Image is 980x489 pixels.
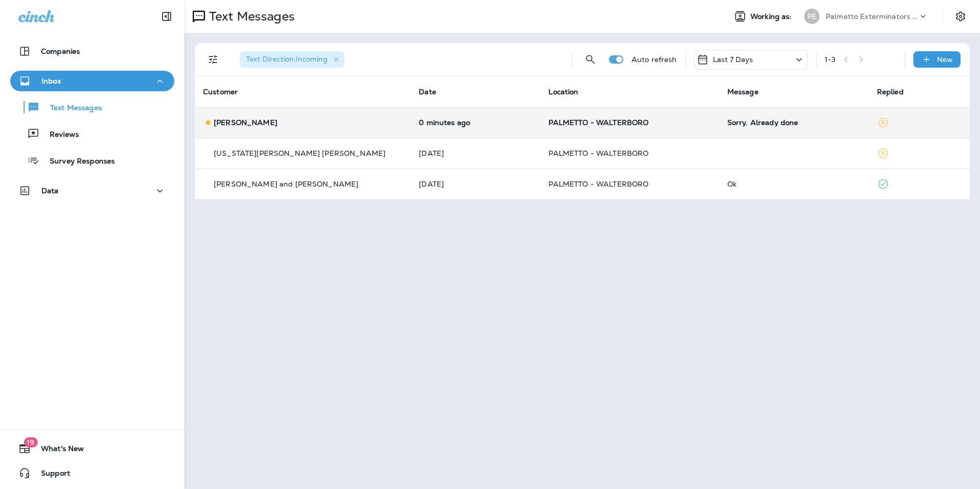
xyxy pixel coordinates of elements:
[39,130,79,140] p: Reviews
[10,463,174,483] button: Support
[42,77,61,85] p: Inbox
[580,49,601,70] button: Search Messages
[419,149,532,157] p: Sep 29, 2025 03:06 PM
[727,118,861,127] div: Sorry. Already done
[548,179,648,189] span: PALMETTO - WALTERBORO
[727,87,759,96] span: Message
[31,444,84,457] span: What's New
[24,437,37,447] span: 19
[214,149,385,157] p: [US_STATE][PERSON_NAME] [PERSON_NAME]
[40,104,102,113] p: Text Messages
[10,96,174,118] button: Text Messages
[548,149,648,158] span: PALMETTO - WALTERBORO
[10,180,174,201] button: Data
[39,157,115,167] p: Survey Responses
[548,87,578,96] span: Location
[804,9,820,24] div: PE
[240,51,344,68] div: Text Direction:Incoming
[152,6,181,27] button: Collapse Sidebar
[214,180,358,188] p: [PERSON_NAME] and [PERSON_NAME]
[246,54,328,64] span: Text Direction : Incoming
[825,55,835,64] div: 1 - 3
[214,118,277,127] p: [PERSON_NAME]
[419,87,436,96] span: Date
[10,41,174,62] button: Companies
[713,55,753,64] p: Last 7 Days
[10,123,174,145] button: Reviews
[631,55,677,64] p: Auto refresh
[203,49,223,70] button: Filters
[203,87,238,96] span: Customer
[419,180,532,188] p: Sep 26, 2025 06:45 PM
[548,118,648,127] span: PALMETTO - WALTERBORO
[877,87,904,96] span: Replied
[727,180,861,188] div: Ok
[41,47,80,55] p: Companies
[10,438,174,459] button: 19What's New
[31,469,70,481] span: Support
[951,7,970,26] button: Settings
[419,118,532,127] p: Oct 2, 2025 08:41 AM
[826,12,918,21] p: Palmetto Exterminators LLC
[10,71,174,91] button: Inbox
[10,150,174,171] button: Survey Responses
[937,55,953,64] p: New
[205,9,295,24] p: Text Messages
[42,187,59,195] p: Data
[750,12,794,21] span: Working as:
